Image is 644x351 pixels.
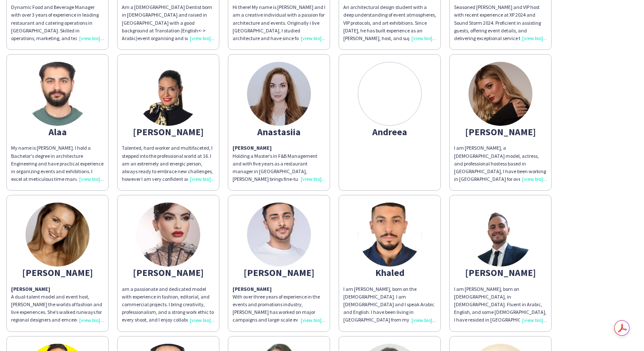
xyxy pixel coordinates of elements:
p: A dual‑talent model and event host, [PERSON_NAME] the worlds of fashion and live experiences. She... [11,285,104,324]
div: I am [PERSON_NAME], born on the [DEMOGRAPHIC_DATA]. I am [DEMOGRAPHIC_DATA] and I speak Arabic an... [343,285,436,324]
div: I am [PERSON_NAME], born on [DEMOGRAPHIC_DATA], in [DEMOGRAPHIC_DATA]. Fluent in Arabic, English,... [454,285,547,324]
img: thumb-68aef1693931f.jpeg [136,203,200,267]
img: thumb-68af0d94421ea.jpg [247,62,311,126]
img: thumb-63c2ec5856aa2.jpeg [469,62,532,126]
p: Holding a Master’s in F&B Management and with five years as a restaurant manager in [GEOGRAPHIC_D... [233,144,325,183]
div: [PERSON_NAME] [454,128,547,136]
strong: [PERSON_NAME] [233,145,272,151]
div: Dynamic Food and Beverage Manager with over 3 years of experience in leading restaurant and cater... [11,3,104,42]
img: thumb-68af2031136d1.jpeg [26,203,89,267]
div: Hi there! My name is [PERSON_NAME] and I am a creative individual with a passion for architecture... [233,3,325,42]
div: am a passionate and dedicated model with experience in fashion, editorial, and commercial project... [122,285,215,324]
div: [PERSON_NAME] [233,269,325,276]
div: Am a [DEMOGRAPHIC_DATA] Dentist born in [DEMOGRAPHIC_DATA] and raised in [GEOGRAPHIC_DATA] with a... [122,3,215,42]
img: thumb-450b1bac-a281-42c1-9fb7-0b856b3f0c1d.jpg [358,203,422,267]
div: [PERSON_NAME] [122,269,215,276]
img: thumb-67516b1cc47c6.png [469,203,532,267]
div: Seasoned [PERSON_NAME] and VIP host with recent experience at XP 2024 and Sound Storm 2024. Profi... [454,3,547,42]
img: thumb-67000733c6dbc.jpeg [247,203,311,267]
div: An architectural design student with a deep understanding of event atmospheres, VIP protocols, an... [343,3,436,42]
div: I am [PERSON_NAME], a [DEMOGRAPHIC_DATA] model, actress, and professional hostess based in [GEOGR... [454,144,547,183]
strong: [PERSON_NAME] [11,286,50,292]
div: Khaled [343,269,436,276]
img: thumb-65d4e661d93f9.jpg [136,62,200,126]
div: Anastasiia [233,128,325,136]
strong: [PERSON_NAME] [233,286,272,292]
div: [PERSON_NAME] [122,128,215,136]
img: thumb-68b48435490f3.jpg [26,62,89,126]
div: [PERSON_NAME] [454,269,547,276]
p: With over three years of experience in the events and promotions industry, [PERSON_NAME] has work... [233,285,325,324]
div: My name is [PERSON_NAME]. I hold a Bachelor's degree in architecture Engineering and have practic... [11,144,104,183]
div: Talented, hard worker and multifaceted, I stepped into the professional world at 16. I am an extr... [122,144,215,183]
div: [PERSON_NAME] [11,269,104,276]
div: Alaa [11,128,104,136]
div: Andreea [343,128,436,136]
